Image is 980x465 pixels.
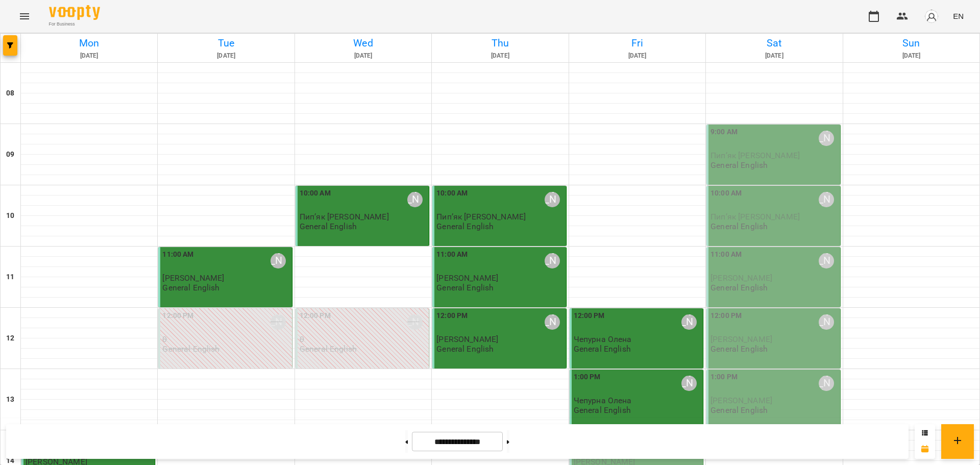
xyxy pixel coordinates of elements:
div: Макарова Яна [819,314,834,330]
div: Макарова Яна [407,192,423,207]
label: 12:00 PM [710,310,742,322]
img: avatar_s.png [924,9,939,23]
label: 10:00 AM [710,188,742,199]
span: Пип’як [PERSON_NAME] [710,212,800,222]
p: General English [710,161,768,169]
p: 0 [162,335,289,344]
p: General English [300,222,357,231]
h6: Fri [571,35,704,51]
div: Макарова Яна [819,253,834,268]
button: Menu [12,4,37,29]
h6: [DATE] [571,51,704,61]
label: 11:00 AM [162,249,193,260]
h6: Wed [297,35,430,51]
h6: Thu [433,35,567,51]
button: EN [949,7,968,26]
div: Макарова Яна [545,314,560,330]
label: 10:00 AM [436,188,468,199]
div: Макарова Яна [681,314,697,330]
p: General English [436,345,494,353]
p: General English [574,406,631,414]
p: General English [162,283,219,292]
div: Макарова Яна [819,192,834,207]
h6: 11 [6,272,14,283]
span: [PERSON_NAME] [162,273,224,283]
span: Чепурна Олена [574,396,632,405]
label: 9:00 AM [710,127,738,138]
span: For Business [49,21,100,28]
p: General English [574,345,631,353]
h6: [DATE] [845,51,978,61]
label: 12:00 PM [162,310,193,322]
p: General English [300,345,357,353]
p: General English [436,222,494,231]
div: Макарова Яна [271,253,286,268]
p: General English [710,222,768,231]
h6: 08 [6,88,14,99]
div: Макарова Яна [545,192,560,207]
span: Чепурна Олена [574,334,632,344]
label: 12:00 PM [436,310,468,322]
h6: 13 [6,394,14,405]
label: 12:00 PM [300,310,331,322]
h6: [DATE] [297,51,430,61]
span: Пип’як [PERSON_NAME] [710,151,800,160]
span: EN [953,11,964,21]
h6: [DATE] [707,51,841,61]
label: 1:00 PM [574,372,601,383]
p: General English [162,345,219,353]
span: [PERSON_NAME] [436,334,498,344]
span: [PERSON_NAME] [436,273,498,283]
div: Макарова Яна [271,314,286,330]
h6: Mon [22,35,156,51]
span: [PERSON_NAME] [710,334,772,344]
label: 10:00 AM [300,188,331,199]
h6: [DATE] [433,51,567,61]
div: Макарова Яна [681,376,697,391]
div: Макарова Яна [407,314,423,330]
h6: [DATE] [159,51,292,61]
p: 0 [300,335,427,344]
label: 12:00 PM [574,310,605,322]
h6: 10 [6,210,14,222]
h6: [DATE] [22,51,156,61]
label: 1:00 PM [710,372,738,383]
span: [PERSON_NAME] [710,273,772,283]
div: Макарова Яна [545,253,560,268]
span: Пип’як [PERSON_NAME] [436,212,526,222]
h6: 09 [6,149,14,160]
h6: 12 [6,333,14,344]
h6: Sun [845,35,978,51]
p: General English [710,345,768,353]
p: General English [436,283,494,292]
label: 11:00 AM [710,249,742,260]
h6: Tue [159,35,292,51]
span: [PERSON_NAME] [710,396,772,405]
span: Пип’як [PERSON_NAME] [300,212,389,222]
label: 11:00 AM [436,249,468,260]
img: Voopty Logo [49,5,100,20]
p: General English [710,406,768,414]
p: General English [710,283,768,292]
div: Макарова Яна [819,131,834,146]
h6: Sat [707,35,841,51]
div: Макарова Яна [819,376,834,391]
